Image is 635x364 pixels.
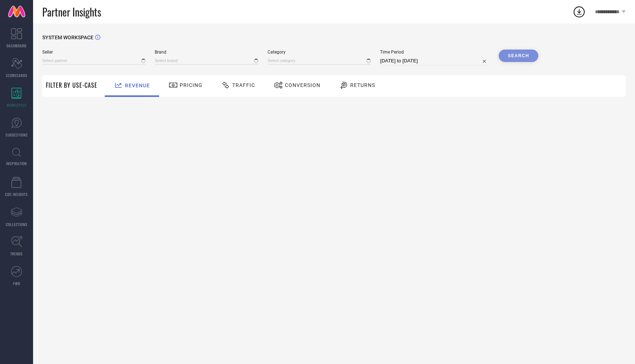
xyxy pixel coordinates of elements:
span: SCORECARDS [6,73,28,78]
span: Returns [350,82,375,88]
span: Time Period [380,50,489,55]
span: Brand [155,50,258,55]
span: Pricing [180,82,202,88]
span: Category [268,50,371,55]
span: WORKSPACE [7,102,27,108]
span: SYSTEM WORKSPACE [42,34,93,40]
input: Select time period [380,57,489,65]
span: Filter By Use-Case [46,81,97,90]
span: FWD [13,281,20,286]
span: TRENDS [10,251,23,256]
input: Select category [268,57,371,65]
span: CDC INSIGHTS [5,192,28,197]
span: INSPIRATION [6,161,27,166]
span: Traffic [232,82,255,88]
span: Partner Insights [42,4,101,19]
span: Seller [42,50,146,55]
span: Revenue [125,83,150,88]
div: Open download list [573,5,586,18]
span: SUGGESTIONS [6,132,28,138]
span: DASHBOARD [7,43,26,48]
input: Select brand [155,57,258,65]
input: Select partner [42,57,146,65]
span: COLLECTIONS [6,222,28,227]
span: Conversion [285,82,320,88]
